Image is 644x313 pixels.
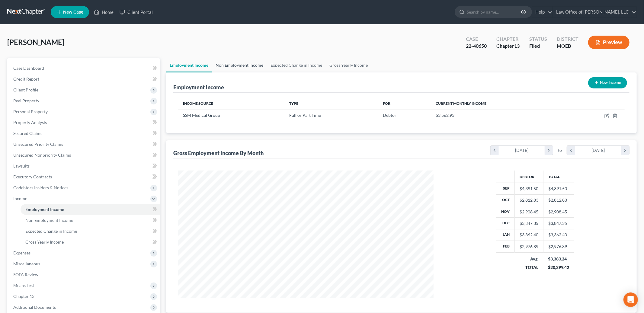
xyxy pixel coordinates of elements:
span: Real Property [13,98,39,103]
div: Filed [529,43,547,50]
div: $2,908.45 [520,209,538,215]
th: Jan [496,229,515,241]
span: SSM Medical Group [183,113,220,118]
span: Property Analysis [13,120,47,125]
span: Client Profile [13,87,38,92]
div: [DATE] [499,146,545,155]
button: Preview [588,36,630,49]
span: Personal Property [13,109,48,114]
a: Unsecured Nonpriority Claims [8,150,160,161]
th: Debtor [514,171,543,183]
a: Non Employment Income [212,58,267,72]
a: Secured Claims [8,128,160,139]
div: $2,976.89 [520,244,538,250]
a: Unsecured Priority Claims [8,139,160,150]
i: chevron_right [545,146,553,155]
div: $2,812.83 [520,197,538,203]
th: Total [543,171,574,183]
span: Credit Report [13,76,39,81]
i: chevron_right [621,146,629,155]
div: Open Intercom Messenger [623,292,638,307]
th: Feb [496,241,515,252]
div: Case [466,36,487,43]
div: Status [529,36,547,43]
span: [PERSON_NAME] [7,38,64,46]
div: $3,383.24 [548,256,569,262]
a: Expected Change in Income [267,58,326,72]
a: Expected Change in Income [21,226,160,237]
div: $3,847.35 [520,220,538,226]
td: $3,362.40 [543,229,574,241]
td: $2,976.89 [543,241,574,252]
span: Means Test [13,283,34,288]
input: Search by name... [467,6,522,18]
td: $2,908.45 [543,206,574,217]
span: Gross Yearly Income [25,239,64,244]
span: $3,562.93 [436,113,454,118]
span: Employment Income [25,207,64,212]
th: Dec [496,218,515,229]
span: New Case [63,10,83,14]
a: Executory Contracts [8,171,160,182]
div: Employment Income [173,84,224,91]
button: New Income [588,77,627,88]
i: chevron_left [491,146,499,155]
span: Executory Contracts [13,174,52,179]
div: MOEB [557,43,578,50]
span: SOFA Review [13,272,38,277]
div: [DATE] [575,146,621,155]
a: Case Dashboard [8,63,160,74]
span: Full or Part Time [289,113,321,118]
td: $2,812.83 [543,194,574,206]
th: Sep [496,183,515,194]
a: Employment Income [21,204,160,215]
span: 13 [514,43,520,49]
a: Credit Report [8,74,160,85]
th: Oct [496,194,515,206]
span: Miscellaneous [13,261,40,266]
a: Lawsuits [8,161,160,171]
div: Avg. [519,256,538,262]
a: Property Analysis [8,117,160,128]
a: Home [91,7,117,18]
a: Gross Yearly Income [21,237,160,248]
div: Chapter [496,43,520,50]
span: For [383,101,391,106]
a: Help [532,7,553,18]
a: Client Portal [117,7,156,18]
span: Income [13,196,27,201]
span: Unsecured Nonpriority Claims [13,152,71,158]
span: Chapter 13 [13,294,34,299]
span: Additional Documents [13,305,56,310]
span: Non Employment Income [25,218,73,223]
a: Gross Yearly Income [326,58,371,72]
td: $4,391.50 [543,183,574,194]
td: $3,847.35 [543,218,574,229]
div: District [557,36,578,43]
span: to [558,147,562,153]
span: Type [289,101,298,106]
a: SOFA Review [8,269,160,280]
span: Case Dashboard [13,65,44,71]
span: Lawsuits [13,163,30,168]
span: Current Monthly Income [436,101,486,106]
div: $20,299.42 [548,264,569,270]
div: $3,362.40 [520,232,538,238]
span: Expected Change in Income [25,228,77,234]
div: $4,391.50 [520,186,538,192]
div: Chapter [496,36,520,43]
a: Non Employment Income [21,215,160,226]
span: Income Source [183,101,213,106]
span: Secured Claims [13,131,42,136]
th: Nov [496,206,515,217]
span: Debtor [383,113,397,118]
i: chevron_left [567,146,575,155]
div: Gross Employment Income By Month [173,149,264,157]
div: TOTAL [519,264,538,270]
a: Law Office of [PERSON_NAME], LLC [553,7,636,18]
span: Codebtors Insiders & Notices [13,185,68,190]
div: 22-40650 [466,43,487,50]
span: Unsecured Priority Claims [13,142,63,147]
span: Expenses [13,250,30,255]
a: Employment Income [166,58,212,72]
